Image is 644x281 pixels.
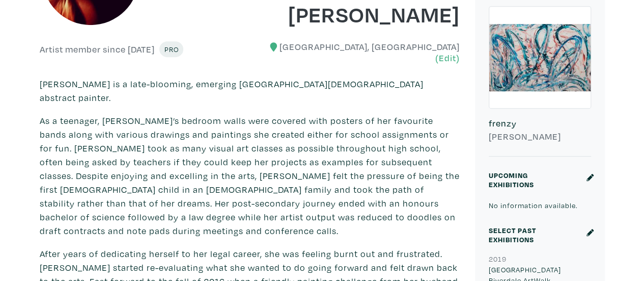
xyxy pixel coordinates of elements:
h6: [GEOGRAPHIC_DATA], [GEOGRAPHIC_DATA] [257,41,460,63]
h6: [PERSON_NAME] [489,131,591,142]
span: Pro [164,44,179,54]
p: As a teenager, [PERSON_NAME]’s bedroom walls were covered with posters of her favourite bands alo... [40,114,460,238]
p: [PERSON_NAME] is a late-blooming, emerging [GEOGRAPHIC_DATA][DEMOGRAPHIC_DATA] abstract painter. [40,77,460,105]
small: No information available. [489,200,578,210]
h6: frenzy [489,118,591,129]
small: 2019 [489,254,507,264]
a: (Edit) [435,53,460,63]
small: Select Past Exhibitions [489,225,536,244]
small: Upcoming Exhibitions [489,170,534,189]
a: frenzy [PERSON_NAME] [489,6,591,157]
h6: Artist member since [DATE] [40,44,155,55]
